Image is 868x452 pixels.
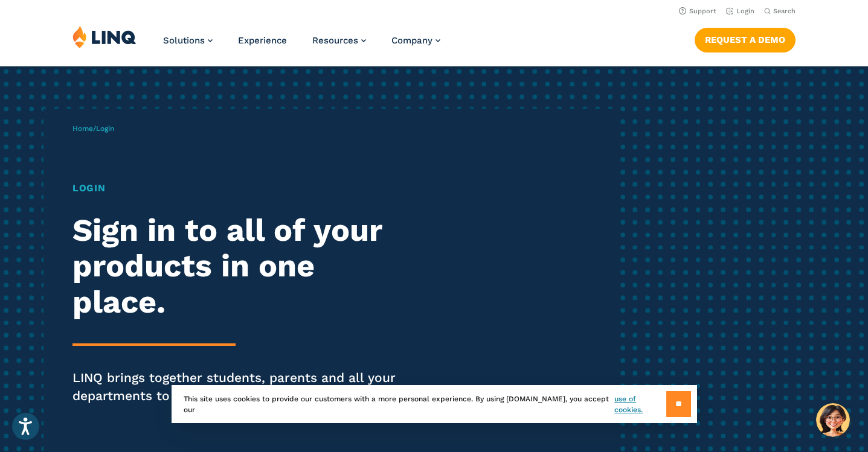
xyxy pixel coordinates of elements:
[172,385,697,423] div: This site uses cookies to provide our customers with a more personal experience. By using [DOMAIN...
[679,7,716,15] a: Support
[695,25,796,52] nav: Button Navigation
[391,35,432,46] span: Company
[72,25,137,48] img: LINQ | K‑12 Software
[816,403,850,437] button: Hello, have a question? Let’s chat.
[773,7,796,15] span: Search
[312,35,366,46] a: Resources
[391,35,440,46] a: Company
[614,393,666,415] a: use of cookies.
[764,7,796,16] button: Open Search Bar
[163,35,213,46] a: Solutions
[72,181,407,196] h1: Login
[726,7,754,15] a: Login
[238,35,287,46] a: Experience
[163,35,205,46] span: Solutions
[96,124,114,133] span: Login
[312,35,358,46] span: Resources
[72,212,407,320] h2: Sign in to all of your products in one place.
[72,369,407,405] p: LINQ brings together students, parents and all your departments to improve efficiency and transpa...
[163,25,440,65] nav: Primary Navigation
[695,28,796,52] a: Request a Demo
[72,124,93,133] a: Home
[72,124,114,133] span: /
